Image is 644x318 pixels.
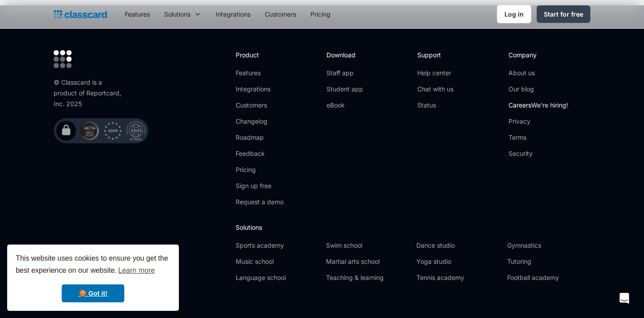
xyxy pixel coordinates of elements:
a: Changelog [236,117,284,126]
h2: Support [417,50,453,60]
a: dismiss cookie message [62,284,124,302]
a: Features [236,69,284,77]
a: Sign up free [236,181,284,190]
a: Pricing [236,165,284,174]
a: Student app [326,85,363,94]
h2: Product [236,50,284,60]
a: Language school [236,273,319,282]
div: Log in [504,9,524,19]
a: Gymnastics [507,241,590,250]
a: Swim school [326,241,409,250]
a: Customers [258,4,303,24]
span: This website uses cookies to ensure you get the best experience on our website. [16,253,170,277]
a: Status [417,101,453,110]
a: Football academy [507,273,590,282]
a: Teaching & learning [326,273,409,282]
a: Integrations [208,4,258,24]
a: Tennis academy [416,273,500,282]
a: Customers [236,101,284,110]
h2: Company [508,50,568,60]
a: Help center [417,69,453,77]
a: Security [508,149,568,158]
div: Open Intercom Messenger [614,288,635,309]
a: Pricing [303,4,338,24]
h2: Solutions [236,223,590,232]
a: Logo [54,8,107,21]
a: About us [508,69,568,77]
div: © Classcard is a product of Reportcard, Inc. 2025 [54,77,125,109]
div: Solutions [157,4,208,24]
a: Features [118,4,157,24]
a: learn more about cookies [117,264,156,277]
a: Privacy [508,117,568,126]
span: We're hiring! [531,101,568,109]
a: Chat with us [417,85,453,94]
a: Sports academy [236,241,319,250]
a: Staff app [326,69,363,77]
a: Music school [236,257,319,266]
a: Dance studio [416,241,500,250]
h2: Download [326,50,363,60]
a: Terms [508,133,568,142]
a: Start for free [537,5,590,23]
a: Feedback [236,149,284,158]
div: Start for free [544,9,583,19]
a: Integrations [236,85,284,94]
a: eBook [326,101,363,110]
div: cookieconsent [7,245,179,311]
a: Martial arts school [326,257,409,266]
div: Solutions [164,9,191,19]
a: CareersWe're hiring! [508,101,568,110]
a: Our blog [508,85,568,94]
a: Roadmap [236,133,284,142]
a: Log in [497,5,531,23]
a: Request a demo [236,198,284,206]
a: Tutoring [507,257,590,266]
a: Yoga studio [416,257,500,266]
